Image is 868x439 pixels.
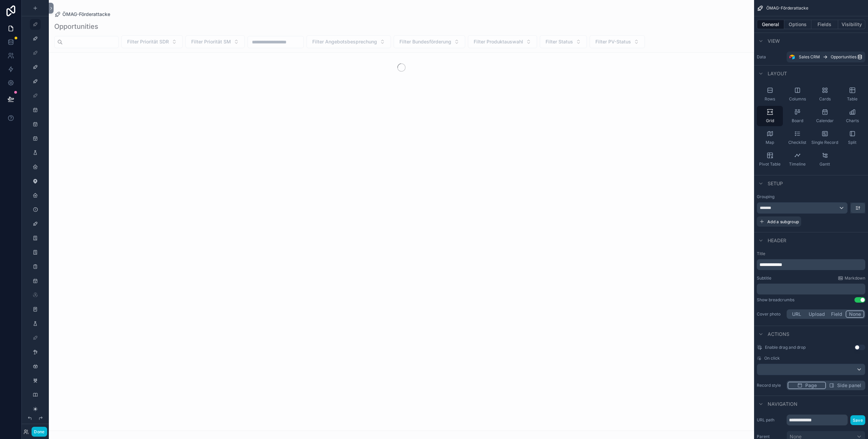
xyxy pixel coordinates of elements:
[837,382,861,389] span: Side panel
[838,20,865,29] button: Visibility
[784,84,810,104] button: Columns
[766,140,774,145] span: Map
[811,140,838,145] span: Single Record
[757,106,783,126] button: Grid
[792,118,803,123] span: Board
[812,84,838,104] button: Cards
[757,383,784,388] label: Record style
[838,275,865,281] a: Markdown
[768,401,797,407] span: Navigation
[765,96,775,102] span: Rows
[787,52,865,62] a: Sales CRMOpportunities
[828,310,846,318] button: Field
[757,284,865,294] div: scrollable content
[768,237,786,244] span: Header
[757,259,865,270] div: scrollable content
[759,161,781,167] span: Pivot Table
[850,415,865,425] button: Save
[812,128,838,148] button: Single Record
[788,310,806,318] button: URL
[811,20,839,29] button: Fields
[766,5,808,11] span: ÖMAG-Förderattacke
[839,128,865,148] button: Split
[846,118,859,123] span: Charts
[757,149,783,170] button: Pivot Table
[784,128,810,148] button: Checklist
[765,345,806,350] span: Enable drag and drop
[806,310,828,318] button: Upload
[757,275,771,281] label: Subtitle
[839,106,865,126] button: Charts
[812,106,838,126] button: Calendar
[784,106,810,126] button: Board
[757,84,783,104] button: Rows
[784,149,810,170] button: Timeline
[757,128,783,148] button: Map
[766,118,774,123] span: Grid
[768,180,783,187] span: Setup
[757,216,801,227] button: Add a subgroup
[764,356,780,361] span: On click
[768,38,780,44] span: View
[788,140,806,145] span: Checklist
[831,54,856,60] span: Opportunities
[789,96,806,102] span: Columns
[768,70,787,77] span: Layout
[812,149,838,170] button: Gantt
[816,118,834,123] span: Calendar
[847,96,857,102] span: Table
[839,84,865,104] button: Table
[845,275,865,281] span: Markdown
[799,54,820,60] span: Sales CRM
[789,54,795,60] img: Airtable Logo
[767,219,799,224] span: Add a subgroup
[768,331,789,338] span: Actions
[757,417,784,423] label: URL path
[757,20,784,29] button: General
[757,297,794,303] div: Show breadcrumbs
[757,251,865,256] label: Title
[819,96,831,102] span: Cards
[820,161,830,167] span: Gantt
[805,382,817,389] span: Page
[757,311,784,317] label: Cover photo
[784,20,811,29] button: Options
[848,140,856,145] span: Split
[846,310,864,318] button: None
[789,161,806,167] span: Timeline
[757,54,784,60] label: Data
[32,427,47,437] button: Done
[757,194,774,199] label: Grouping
